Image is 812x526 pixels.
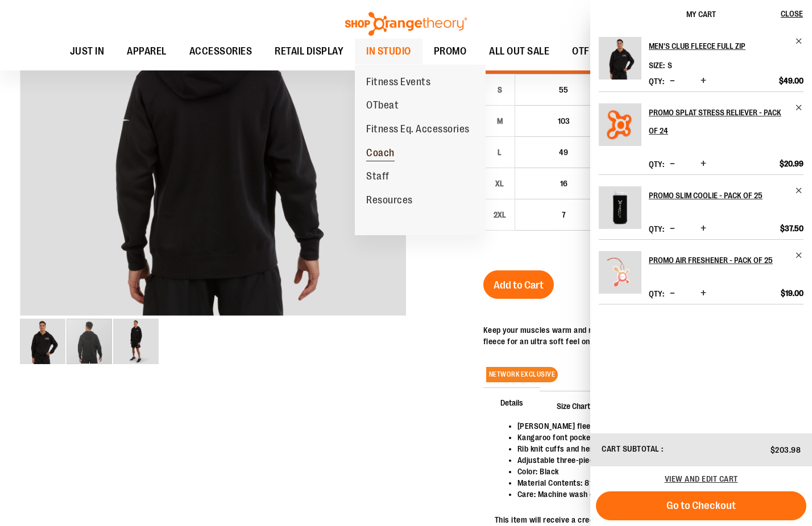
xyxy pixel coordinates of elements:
[780,223,803,233] span: $37.50
[599,239,803,304] li: Product
[649,186,788,204] h2: Promo Slim Coolie - Pack of 25
[517,443,781,454] li: Rib knit cuffs and hem
[665,474,738,483] a: View and edit cart
[795,103,803,112] a: Remove item
[649,61,665,70] dt: Size
[649,103,788,140] h2: Promo Splat Stress Reliever - Pack of 24
[366,123,470,137] span: Fitness Eq. Accessories
[540,391,607,420] span: Size Chart
[366,147,395,161] span: Coach
[70,39,105,64] span: JUST IN
[649,160,664,169] label: Qty
[483,270,554,299] button: Add to Cart
[559,148,568,157] span: 49
[667,158,678,170] button: Decrease product quantity
[366,99,399,114] span: OTbeat
[517,489,781,500] li: Care: Machine wash cold with like colors, Hang to dry or Tumble dry low.
[781,9,803,18] span: Close
[599,37,803,91] li: Product
[596,491,806,520] button: Go to Checkout
[667,288,678,299] button: Decrease product quantity
[343,12,469,36] img: Shop Orangetheory
[572,39,624,64] span: OTF BY YOU
[698,76,709,87] button: Increase product quantity
[649,186,803,204] a: Promo Slim Coolie - Pack of 25
[20,318,67,365] div: image 1 of 3
[113,319,159,364] img: OTF Mens Coach FA23 Club Fleece Full Zip - Black alternate image
[599,91,803,174] li: Product
[795,37,803,45] a: Remove item
[491,206,508,223] div: 2XL
[666,499,736,512] span: Go to Checkout
[599,103,641,146] img: Promo Splat Stress Reliever - Pack of 24
[599,251,641,301] a: Promo Air Freshener - Pack of 25
[275,39,343,64] span: RETAIL DISPLAY
[486,367,558,382] span: NETWORK EXCLUSIVE
[649,37,803,55] a: Men's Club Fleece Full Zip
[483,324,792,347] div: Keep your muscles warm and ready to coach in this Club Fleece hoodie with brushed fleece for an u...
[20,319,65,364] img: OTF Mens Coach FA23 Club Fleece Full Zip - Black primary image
[599,186,641,236] a: Promo Slim Coolie - Pack of 25
[649,251,803,269] a: Promo Air Freshener - Pack of 25
[649,251,788,269] h2: Promo Air Freshener - Pack of 25
[795,251,803,260] a: Remove item
[698,288,709,299] button: Increase product quantity
[366,170,390,185] span: Staff
[559,85,568,94] span: 55
[698,158,709,170] button: Increase product quantity
[127,39,167,64] span: APPAREL
[795,186,803,195] a: Remove item
[599,37,641,87] a: Men's Club Fleece Full Zip
[599,251,641,294] img: Promo Air Freshener - Pack of 25
[189,39,252,64] span: ACCESSORIES
[67,318,113,365] div: image 2 of 3
[599,186,641,229] img: Promo Slim Coolie - Pack of 25
[491,81,508,98] div: S
[113,318,159,365] div: image 3 of 3
[491,144,508,161] div: L
[686,10,716,19] span: My Cart
[649,77,664,86] label: Qty
[780,158,803,169] span: $20.99
[560,179,567,188] span: 16
[649,37,788,55] h2: Men's Club Fleece Full Zip
[779,76,803,86] span: $49.00
[667,223,678,235] button: Decrease product quantity
[366,194,413,208] span: Resources
[517,466,781,477] li: Color: Black
[483,387,540,417] span: Details
[491,175,508,192] div: XL
[602,444,660,453] span: Cart Subtotal
[667,76,678,87] button: Decrease product quantity
[558,116,570,126] span: 103
[517,432,781,443] li: Kangaroo font pocket
[649,103,803,140] a: Promo Splat Stress Reliever - Pack of 24
[781,288,803,298] span: $19.00
[599,37,641,80] img: Men's Club Fleece Full Zip
[698,223,709,235] button: Increase product quantity
[649,224,664,233] label: Qty
[517,420,781,432] li: [PERSON_NAME] fleece
[770,445,801,454] span: $203.98
[668,61,672,70] span: S
[649,289,664,298] label: Qty
[517,454,781,466] li: Adjustable three-piece drawstring hood
[494,279,544,291] span: Add to Cart
[599,174,803,239] li: Product
[599,103,641,153] a: Promo Splat Stress Reliever - Pack of 24
[562,210,566,219] span: 7
[491,112,508,130] div: M
[517,477,781,489] li: Material Contents: 81% Cotton, 19% Polyester
[366,39,411,64] span: IN STUDIO
[489,39,549,64] span: ALL OUT SALE
[366,76,430,90] span: Fitness Events
[434,39,467,64] span: PROMO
